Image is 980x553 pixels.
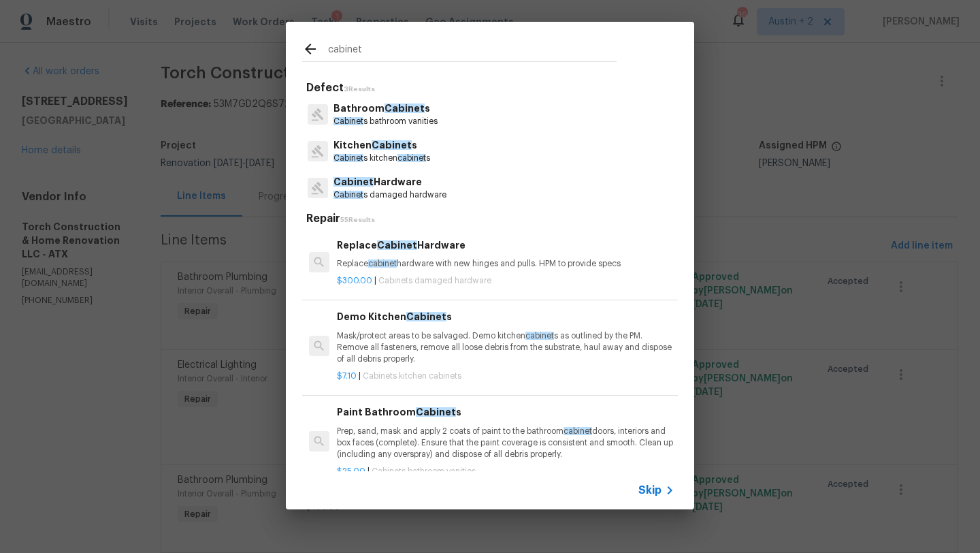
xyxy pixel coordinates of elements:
span: Cabinets kitchen cabinets [363,372,461,380]
p: Prep, sand, mask and apply 2 coats of paint to the bathroom doors, interiors and box faces (compl... [337,426,674,460]
span: Cabinet [372,140,412,150]
span: 55 Results [340,217,375,223]
p: Mask/protect areas to be salvaged. Demo kitchen s as outlined by the PM. Remove all fasteners, re... [337,330,674,365]
span: Cabinet [333,117,363,125]
p: | [337,466,674,477]
p: Replace hardware with new hinges and pulls. HPM to provide specs [337,258,674,270]
span: $7.10 [337,372,357,380]
h5: Defect [306,81,678,95]
h6: Paint Bathroom s [337,405,674,420]
span: cabinet [368,259,397,268]
span: cabinet [563,427,592,435]
span: $25.00 [337,467,365,475]
span: Skip [638,484,661,497]
p: Bathroom s [333,101,438,116]
span: Cabinets damaged hardware [378,276,491,285]
input: Search issues or repairs [328,41,617,61]
span: $300.00 [337,276,372,285]
p: s bathroom vanities [333,116,438,127]
span: Cabinet [377,240,417,250]
span: Cabinet [385,104,425,113]
p: Kitchen s [333,138,430,153]
span: Cabinet [333,177,374,187]
span: Cabinet [416,407,456,417]
span: Cabinet [333,191,363,199]
span: Cabinet [333,154,363,162]
h6: Demo Kitchen s [337,309,674,324]
h5: Repair [306,212,678,226]
p: | [337,370,674,382]
h6: Replace Hardware [337,238,674,253]
span: Cabinets bathroom vanities [372,467,476,475]
span: 3 Results [344,86,375,93]
span: cabinet [397,154,426,162]
span: cabinet [525,332,554,340]
p: s kitchen s [333,153,430,164]
p: Hardware [333,175,446,189]
p: s damaged hardware [333,189,446,201]
p: | [337,275,674,287]
span: Cabinet [406,312,446,321]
